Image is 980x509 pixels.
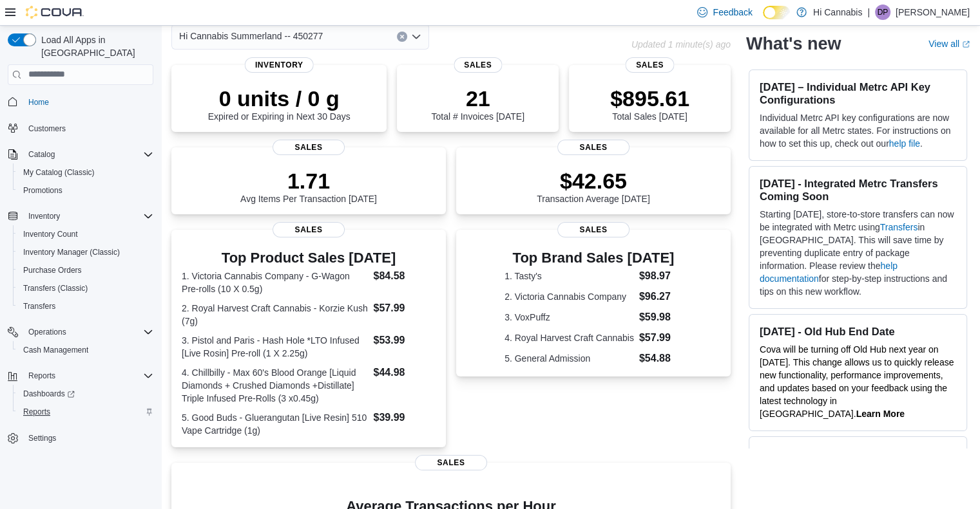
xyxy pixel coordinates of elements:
span: Cash Management [18,342,153,358]
a: Purchase Orders [18,263,87,278]
p: 21 [431,86,524,111]
span: Feedback [713,6,752,19]
h3: [DATE] - Integrated Metrc Transfers Coming Soon [760,177,956,203]
p: Individual Metrc API key configurations are now available for all Metrc states. For instructions ... [760,111,956,150]
span: Sales [273,140,345,155]
dd: $98.97 [639,268,682,284]
span: Sales [273,222,345,237]
span: Inventory [28,211,60,221]
button: Operations [23,324,72,340]
span: Inventory Count [18,227,153,242]
button: Catalog [3,145,159,163]
p: $42.65 [537,168,650,194]
h3: [DATE] - Old Hub End Date [760,325,956,338]
button: Transfers [13,297,159,315]
span: Reports [23,368,153,384]
span: Promotions [23,185,62,196]
a: Settings [23,430,61,446]
p: Hi Cannabis [813,5,862,20]
a: Home [23,95,54,110]
span: Hi Cannabis Summerland -- 450277 [179,28,323,44]
button: Operations [3,323,159,341]
span: Customers [28,124,66,134]
a: Learn More [856,409,904,419]
span: Reports [18,404,153,420]
h3: Top Product Sales [DATE] [182,250,436,266]
div: Total # Invoices [DATE] [431,86,524,122]
button: Clear input [397,32,407,42]
span: Reports [23,407,50,417]
button: Reports [13,403,159,421]
button: Reports [23,368,61,384]
a: Inventory Count [18,227,83,242]
p: Starting [DATE], store-to-store transfers can now be integrated with Metrc using in [GEOGRAPHIC_D... [760,208,956,298]
button: Transfers (Classic) [13,279,159,297]
span: Sales [415,455,487,470]
button: Promotions [13,181,159,199]
a: Inventory Manager (Classic) [18,245,125,260]
a: Transfers [880,222,918,232]
dt: 5. Good Buds - Gluerangutan [Live Resin] 510 Vape Cartridge (1g) [182,411,368,437]
nav: Complex example [8,88,153,481]
span: Inventory [245,57,314,73]
span: Dashboards [23,389,75,399]
div: Total Sales [DATE] [610,86,689,122]
dd: $57.99 [373,301,435,316]
p: [PERSON_NAME] [896,5,970,20]
p: 0 units / 0 g [208,86,351,111]
div: Expired or Expiring in Next 30 Days [208,86,351,122]
button: Inventory [23,208,65,224]
span: Catalog [28,149,55,160]
button: Customers [3,119,159,138]
input: Dark Mode [763,6,790,19]
a: View allExternal link [928,39,970,49]
dt: 2. Victoria Cannabis Company [504,290,634,303]
a: help documentation [760,261,898,284]
button: Settings [3,429,159,447]
span: Settings [28,433,56,443]
span: Inventory [23,208,153,224]
dt: 5. General Admission [504,352,634,365]
dd: $44.98 [373,365,435,380]
span: Transfers (Classic) [18,281,153,296]
dd: $54.88 [639,351,682,366]
div: Avg Items Per Transaction [DATE] [240,168,377,204]
button: Inventory [3,207,159,225]
h3: [DATE] - New Compliance Feature Included in v1.30.1 [760,447,956,473]
dd: $39.99 [373,410,435,425]
span: Promotions [18,183,153,198]
span: Dashboards [18,386,153,402]
span: Home [28,97,49,107]
button: Purchase Orders [13,261,159,279]
p: | [867,5,870,20]
a: Dashboards [13,385,159,403]
a: Promotions [18,183,68,198]
dt: 1. Victoria Cannabis Company - G-Wagon Pre-rolls (10 X 0.5g) [182,270,368,295]
span: Operations [23,324,153,340]
span: Transfers [18,299,153,314]
button: Inventory Count [13,225,159,243]
span: Sales [454,57,502,73]
button: Reports [3,367,159,385]
h2: What's new [746,33,841,54]
span: DP [878,5,889,20]
a: Cash Management [18,342,93,358]
button: My Catalog (Classic) [13,163,159,181]
span: Transfers [23,301,55,311]
h3: Top Brand Sales [DATE] [504,250,682,266]
span: Customers [23,120,153,136]
a: help file [889,138,920,149]
dd: $57.99 [639,330,682,346]
button: Open list of options [411,32,421,42]
span: Transfers (Classic) [23,283,88,293]
span: Sales [557,140,629,155]
span: Inventory Count [23,229,78,239]
a: Customers [23,121,71,136]
a: My Catalog (Classic) [18,165,100,180]
span: Inventory Manager (Classic) [18,245,153,260]
a: Dashboards [18,386,80,402]
span: Sales [557,222,629,237]
p: Updated 1 minute(s) ago [631,39,731,50]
